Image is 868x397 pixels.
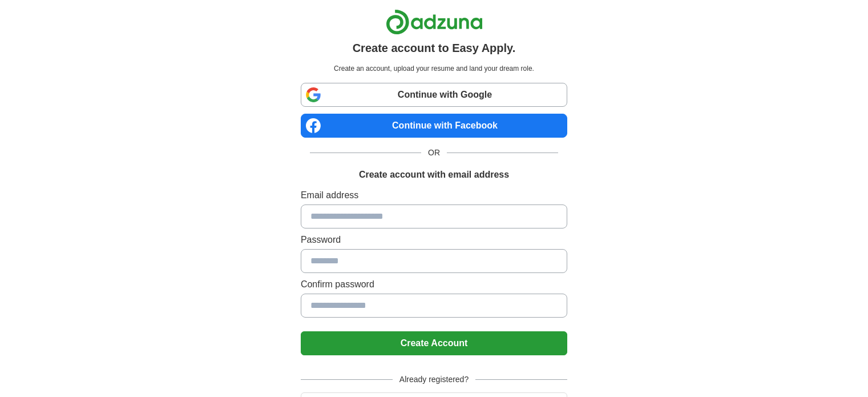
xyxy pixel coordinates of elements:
span: Already registered? [393,374,475,386]
h1: Create account to Easy Apply. [353,39,516,57]
label: Password [301,233,567,247]
button: Create Account [301,331,567,355]
h1: Create account with email address [359,168,509,182]
a: Continue with Google [301,83,567,107]
img: Adzuna logo [386,9,483,35]
span: OR [421,147,447,159]
label: Email address [301,189,567,202]
label: Confirm password [301,278,567,291]
a: Continue with Facebook [301,114,567,138]
p: Create an account, upload your resume and land your dream role. [303,63,565,74]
